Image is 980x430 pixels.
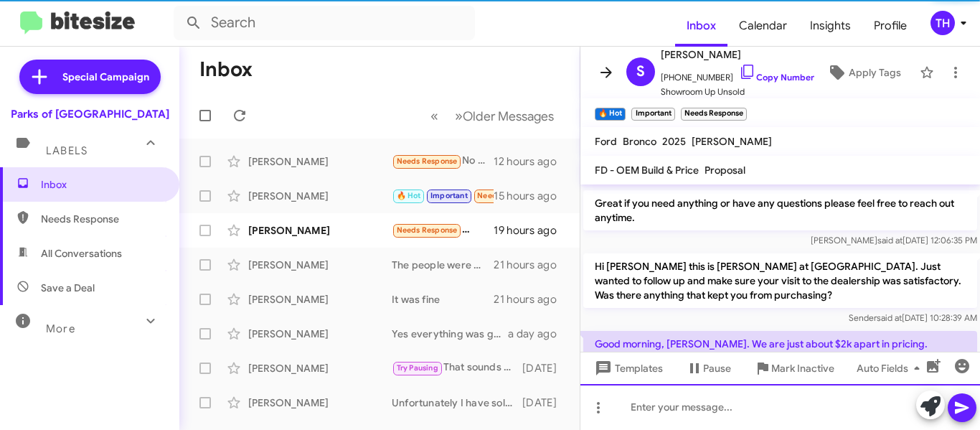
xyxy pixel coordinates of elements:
[661,63,814,85] span: [PHONE_NUMBER]
[248,189,392,203] div: [PERSON_NAME]
[463,108,554,124] span: Older Messages
[392,258,494,272] div: The people were great, the experience was horrible though. Many miscommunications and inaccurate ...
[41,246,122,261] span: All Conversations
[430,191,468,200] span: Important
[857,355,925,381] span: Auto Fields
[798,5,862,47] a: Insights
[703,355,731,381] span: Pause
[877,312,902,323] span: said at
[62,70,149,84] span: Special Campaign
[494,292,568,307] div: 21 hours ago
[248,327,392,341] div: [PERSON_NAME]
[849,60,901,85] span: Apply Tags
[845,355,937,381] button: Auto Fields
[494,154,568,169] div: 12 hours ago
[662,135,686,148] span: 2025
[877,235,903,246] span: said at
[705,164,745,177] span: Proposal
[455,107,463,125] span: »
[494,223,568,238] div: 19 hours ago
[392,187,494,204] div: Would this be applied?
[248,396,392,410] div: [PERSON_NAME]
[392,222,494,238] div: Hello [PERSON_NAME], we are looking for a great deal. And we are in no hurry. We plan on keeping ...
[392,396,522,410] div: Unfortunately I have sold the navigator recently
[661,85,814,99] span: Showroom Up Unsold
[739,72,814,83] a: Copy Number
[522,361,568,375] div: [DATE]
[583,253,977,308] p: Hi [PERSON_NAME] this is [PERSON_NAME] at [GEOGRAPHIC_DATA]. Just wanted to follow up and make su...
[636,60,645,83] span: S
[423,101,562,131] nav: Page navigation example
[494,258,568,272] div: 21 hours ago
[422,101,447,131] button: Previous
[397,156,458,166] span: Needs Response
[595,108,626,121] small: 🔥 Hot
[743,355,846,381] button: Mark Inactive
[392,360,522,376] div: That sounds great! If you have any questions or decide to move forward, feel free to reach out. W...
[392,153,494,169] div: No it was horrible- the first salesman [PERSON_NAME] was super nice- and then this other guy who ...
[446,101,562,131] button: Next
[930,11,955,35] div: TH
[174,6,475,40] input: Search
[494,189,568,203] div: 15 hours ago
[583,331,977,371] p: Good morning, [PERSON_NAME]. We are just about $2k apart in pricing. Otherwise I would be ready t...
[397,191,421,200] span: 🔥 Hot
[248,361,392,375] div: [PERSON_NAME]
[727,5,798,47] a: Calendar
[918,11,964,35] button: TH
[392,327,508,341] div: Yes everything was good. Just couldn't get numbers to line up.
[595,135,617,148] span: Ford
[397,225,458,235] span: Needs Response
[392,292,494,307] div: It was fine
[199,58,253,81] h1: Inbox
[248,258,392,272] div: [PERSON_NAME]
[674,355,743,381] button: Pause
[248,292,392,307] div: [PERSON_NAME]
[811,235,977,246] span: [PERSON_NAME] [DATE] 12:06:35 PM
[692,135,772,148] span: [PERSON_NAME]
[508,327,568,341] div: a day ago
[397,363,438,373] span: Try Pausing
[46,144,88,157] span: Labels
[248,154,392,169] div: [PERSON_NAME]
[631,108,674,121] small: Important
[675,5,727,47] a: Inbox
[11,107,169,121] div: Parks of [GEOGRAPHIC_DATA]
[430,107,438,125] span: «
[19,60,161,94] a: Special Campaign
[592,355,663,381] span: Templates
[41,281,95,295] span: Save a Deal
[849,312,977,323] span: Sender [DATE] 10:28:39 AM
[623,135,656,148] span: Bronco
[583,190,977,230] p: Great if you need anything or have any questions please feel free to reach out anytime.
[41,177,163,192] span: Inbox
[595,164,699,177] span: FD - OEM Build & Price
[771,355,834,381] span: Mark Inactive
[46,322,75,335] span: More
[862,5,918,47] a: Profile
[580,355,674,381] button: Templates
[681,108,747,121] small: Needs Response
[41,212,163,226] span: Needs Response
[522,396,568,410] div: [DATE]
[814,60,913,85] button: Apply Tags
[248,223,392,238] div: [PERSON_NAME]
[477,191,538,200] span: Needs Response
[661,46,814,63] span: [PERSON_NAME]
